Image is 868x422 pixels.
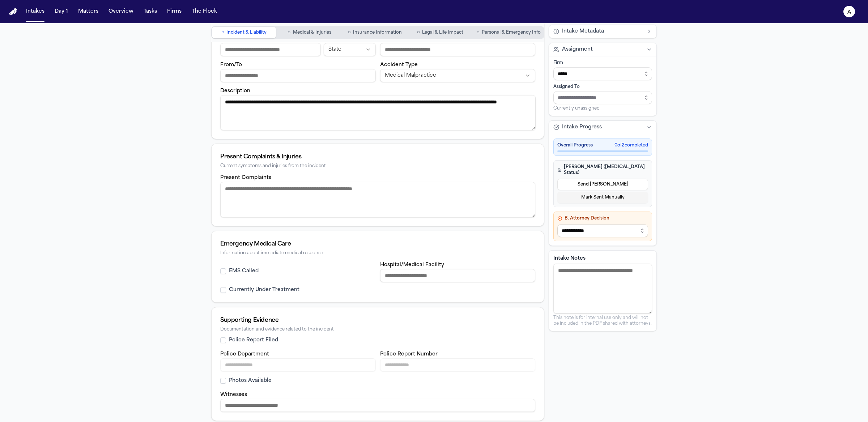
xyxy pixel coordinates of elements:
[553,315,652,327] p: This note is for internal use only and will not be included in the PDF shared with attorneys.
[343,27,407,38] button: Go to Insurance Information
[212,27,276,38] button: Go to Incident & Liability
[477,29,480,36] span: ○
[380,62,418,68] label: Accident Type
[220,251,535,256] div: Information about immediate medical response
[9,8,17,15] img: Finch Logo
[549,121,656,134] button: Intake Progress
[220,327,535,332] div: Documentation and evidence related to the incident
[220,240,535,248] div: Emergency Medical Care
[229,337,278,344] label: Police Report Filed
[614,142,648,148] span: 0 of 2 completed
[562,28,604,35] span: Intake Metadata
[75,5,101,18] button: Matters
[353,30,402,35] span: Insurance Information
[220,175,271,180] label: Present Complaints
[474,27,544,38] button: Go to Personal & Emergency Info
[562,124,602,131] span: Intake Progress
[221,29,224,36] span: ○
[220,182,535,217] textarea: Present complaints
[220,392,247,397] label: Witnesses
[422,30,463,35] span: Legal & Life Impact
[553,264,652,314] textarea: Intake notes
[220,316,535,325] div: Supporting Evidence
[220,163,535,169] div: Current symptoms and injuries from the incident
[482,30,541,35] span: Personal & Emergency Info
[220,358,376,371] input: Police department
[553,84,652,90] div: Assigned To
[164,5,184,18] button: Firms
[557,164,648,176] h4: [PERSON_NAME] ([MEDICAL_DATA] Status)
[557,192,648,203] button: Mark Sent Manually
[549,43,656,56] button: Assignment
[553,91,652,104] input: Assign to staff member
[189,5,220,18] button: The Flock
[229,377,272,384] label: Photos Available
[220,88,250,94] label: Description
[106,5,136,18] button: Overview
[380,351,438,357] label: Police Report Number
[549,25,656,38] button: Intake Metadata
[220,399,535,412] input: Witnesses
[220,153,535,161] div: Present Complaints & Injuries
[293,30,331,35] span: Medical & Injuries
[220,95,536,130] textarea: Incident description
[380,43,536,56] input: Weather conditions
[557,179,648,190] button: Send [PERSON_NAME]
[553,106,600,111] span: Currently unassigned
[553,255,652,262] label: Intake Notes
[9,8,17,15] a: Home
[52,5,71,18] button: Day 1
[408,27,472,38] button: Go to Legal & Life Impact
[380,262,444,268] label: Hospital/Medical Facility
[220,351,269,357] label: Police Department
[220,43,321,56] input: Incident location
[348,29,350,36] span: ○
[324,43,375,56] button: Incident state
[380,269,536,282] input: Hospital or medical facility
[226,30,267,35] span: Incident & Liability
[288,29,290,36] span: ○
[220,69,376,82] input: From/To destination
[557,216,648,221] h4: B. Attorney Decision
[553,60,652,66] div: Firm
[220,62,242,68] label: From/To
[23,5,47,18] button: Intakes
[141,5,160,18] button: Tasks
[380,358,536,371] input: Police report number
[277,27,341,38] button: Go to Medical & Injuries
[417,29,420,36] span: ○
[553,67,652,80] input: Select firm
[562,46,593,53] span: Assignment
[557,142,593,148] span: Overall Progress
[229,268,259,275] label: EMS Called
[229,286,299,294] label: Currently Under Treatment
